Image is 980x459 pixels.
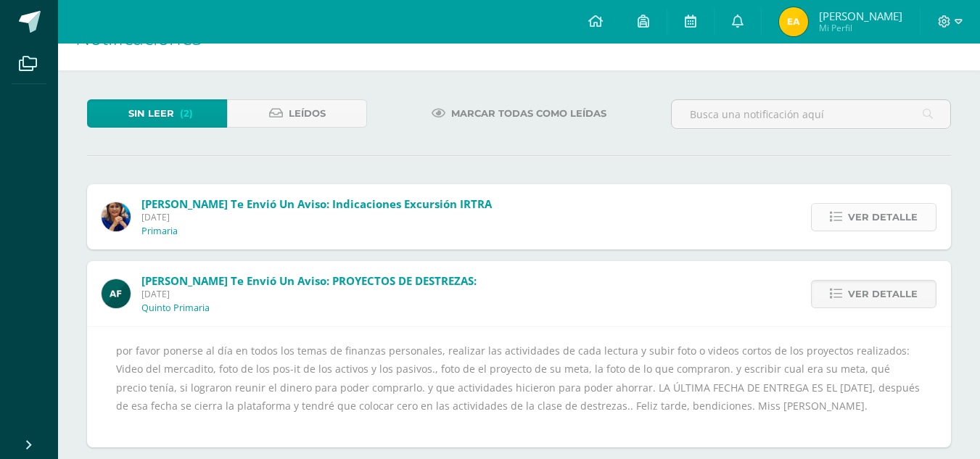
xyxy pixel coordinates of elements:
[227,99,367,128] a: Leídos
[141,197,492,211] span: [PERSON_NAME] te envió un aviso: Indicaciones Excursión IRTRA
[289,100,326,127] span: Leídos
[451,100,606,127] span: Marcar todas como leídas
[141,273,477,288] span: [PERSON_NAME] te envió un aviso: PROYECTOS DE DESTREZAS:
[819,9,902,23] span: [PERSON_NAME]
[819,22,902,34] span: Mi Perfil
[848,204,918,231] span: Ver detalle
[102,202,131,231] img: 5d6f35d558c486632aab3bda9a330e6b.png
[141,288,477,300] span: [DATE]
[180,100,193,127] span: (2)
[413,99,625,128] a: Marcar todas como leídas
[141,226,178,237] p: Primaria
[141,302,210,314] p: Quinto Primaria
[102,279,131,308] img: 76d0098bca6fec32b74f05e1b18fe2ef.png
[128,100,174,127] span: Sin leer
[116,342,922,433] div: por favor ponerse al día en todos los temas de finanzas personales, realizar las actividades de c...
[87,99,227,128] a: Sin leer(2)
[672,100,950,128] input: Busca una notificación aquí
[779,7,808,36] img: 44b296aa7b6dce9832264df325ae7c50.png
[141,211,492,223] span: [DATE]
[848,281,918,307] span: Ver detalle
